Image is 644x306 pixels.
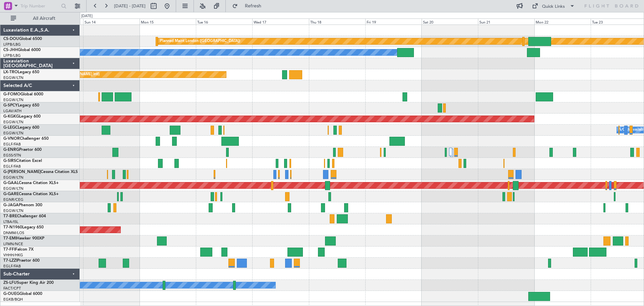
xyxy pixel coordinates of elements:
span: LX-TRO [3,70,18,74]
a: G-GAALCessna Citation XLS+ [3,181,59,185]
span: T7-N1960 [3,225,22,229]
span: G-SIRS [3,159,16,163]
span: G-GARE [3,192,19,196]
div: Planned Maint London ([GEOGRAPHIC_DATA]) [160,36,240,46]
span: CS-DOU [3,37,19,41]
button: All Aircraft [7,13,73,24]
div: Wed 17 [252,18,309,25]
a: G-[PERSON_NAME]Cessna Citation XLS [3,170,78,174]
div: Fri 19 [365,18,422,25]
span: G-VNOR [3,137,20,141]
span: G-LEGC [3,126,18,130]
a: FACT/CPT [3,286,21,291]
a: LTBA/ISL [3,219,18,224]
span: G-JAGA [3,203,19,207]
a: VHHH/HKG [3,253,23,258]
a: T7-N1960Legacy 650 [3,225,44,229]
a: G-ENRGPraetor 600 [3,148,42,152]
a: T7-EMIHawker 900XP [3,236,44,241]
a: LFPB/LBG [3,42,21,47]
span: G-OUEG [3,292,19,296]
button: Refresh [229,1,269,11]
a: EGGW/LTN [3,208,23,213]
a: EGSS/STN [3,153,21,158]
a: LFPB/LBG [3,53,21,58]
div: Mon 22 [534,18,591,25]
span: ZS-LFU [3,281,17,285]
a: LX-TROLegacy 650 [3,70,39,74]
span: T7-LZZI [3,259,17,263]
a: EGNR/CEG [3,197,23,202]
span: T7-EMI [3,236,16,241]
a: T7-BREChallenger 604 [3,214,46,218]
a: ZS-LFUSuper King Air 200 [3,281,54,285]
span: G-FOMO [3,92,20,96]
div: Sat 20 [422,18,478,25]
span: G-[PERSON_NAME] [3,170,41,174]
a: T7-FFIFalcon 7X [3,248,34,252]
a: G-JAGAPhenom 300 [3,203,42,207]
div: Mon 15 [140,18,196,25]
a: LGAV/ATH [3,108,21,114]
a: CS-DOUGlobal 6500 [3,37,42,41]
a: LFMN/NCE [3,242,23,247]
span: CS-JHH [3,48,18,52]
button: Quick Links [529,1,578,11]
a: EGGW/LTN [3,175,23,180]
a: G-SPCYLegacy 650 [3,103,39,107]
a: DNMM/LOS [3,230,24,235]
a: EGGW/LTN [3,75,23,80]
span: G-GAAL [3,181,19,185]
a: G-FOMOGlobal 6000 [3,92,43,96]
div: Sun 21 [478,18,534,25]
a: EGGW/LTN [3,186,23,191]
a: T7-LZZIPraetor 600 [3,259,40,263]
div: Quick Links [542,3,565,10]
span: G-ENRG [3,148,19,152]
a: EGGW/LTN [3,131,23,136]
span: T7-FFI [3,248,15,252]
a: EGGW/LTN [3,97,23,102]
a: EGLF/FAB [3,264,21,269]
a: CS-JHHGlobal 6000 [3,48,41,52]
a: G-GARECessna Citation XLS+ [3,192,59,196]
div: Thu 18 [309,18,365,25]
span: Refresh [239,4,267,8]
a: G-VNORChallenger 650 [3,137,49,141]
a: G-LEGCLegacy 600 [3,126,39,130]
a: EGLF/FAB [3,142,21,147]
span: T7-BRE [3,214,17,218]
a: G-KGKGLegacy 600 [3,115,41,119]
a: G-SIRSCitation Excel [3,159,42,163]
a: EGKB/BQH [3,297,23,302]
div: [DATE] [81,13,93,19]
a: EGLF/FAB [3,164,21,169]
div: Tue 16 [196,18,252,25]
span: G-SPCY [3,103,18,107]
input: Trip Number [20,1,59,11]
span: G-KGKG [3,115,19,119]
a: G-OUEGGlobal 6000 [3,292,42,296]
span: All Aircraft [17,16,71,21]
div: Sun 14 [83,18,140,25]
span: [DATE] - [DATE] [114,3,146,9]
a: EGGW/LTN [3,120,23,125]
